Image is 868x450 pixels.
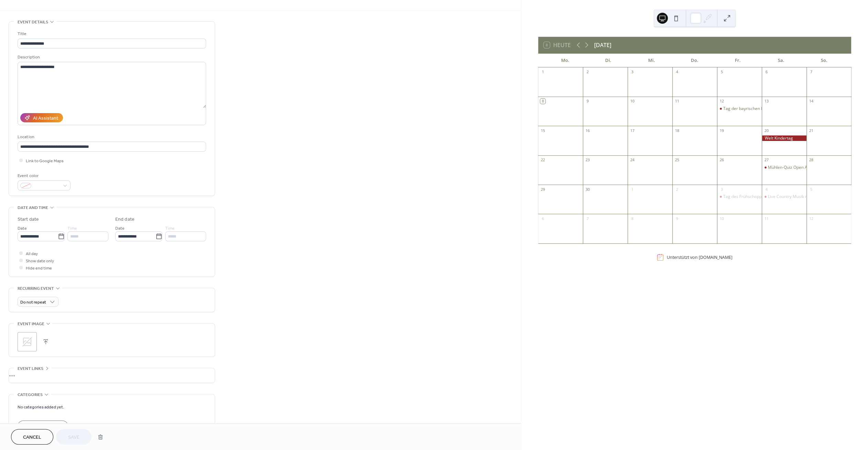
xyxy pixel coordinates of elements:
span: Cancel [23,434,41,441]
div: Di. [587,54,630,67]
span: Recurring event [18,285,54,292]
div: 11 [674,99,679,104]
div: Welt Kindertag [762,135,806,141]
div: Fr. [716,54,759,67]
div: Title [18,30,205,37]
span: Show date only [26,257,54,265]
div: Mühlen-Quiz Open Air im Biergarten der Baccumer Mühle [762,165,806,171]
div: ••• [9,368,215,383]
div: 9 [585,99,590,104]
div: 6 [764,69,769,75]
div: 7 [585,216,590,221]
div: 24 [630,157,635,163]
div: 19 [719,128,724,133]
div: 29 [540,187,545,192]
span: Event image [18,320,44,328]
div: Tag des Frühschoppens mit Live Musik [717,194,762,200]
span: All day [26,250,38,257]
div: 6 [540,216,545,221]
button: AI Assistant [20,113,63,122]
div: 5 [719,69,724,75]
div: 27 [764,157,769,163]
div: AI Assistant [33,115,58,122]
div: 9 [674,216,679,221]
span: Time [67,225,77,232]
div: 11 [764,216,769,221]
button: Cancel [11,429,53,444]
div: 8 [540,99,545,104]
div: 15 [540,128,545,133]
div: 2 [674,187,679,192]
span: Time [165,225,175,232]
div: 21 [808,128,814,133]
span: Categories [18,391,43,398]
div: 4 [674,69,679,75]
div: ; [18,332,37,351]
div: 1 [540,69,545,75]
div: 12 [719,99,724,104]
div: Unterstützt von [666,254,732,260]
div: 3 [630,69,635,75]
div: 23 [585,157,590,163]
div: 10 [630,99,635,104]
div: [DATE] [594,41,611,49]
div: End date [115,216,135,223]
div: 4 [764,187,769,192]
span: No categories added yet. [18,404,64,411]
div: 22 [540,157,545,163]
div: So. [803,54,846,67]
div: 2 [585,69,590,75]
span: Date [115,225,125,232]
div: 3 [719,187,724,192]
span: Date [18,225,27,232]
div: 18 [674,128,679,133]
div: 14 [808,99,814,104]
a: [DOMAIN_NAME] [698,254,732,260]
div: 8 [630,216,635,221]
span: Link to Google Maps [26,157,64,165]
div: Live Country Musik mit [PERSON_NAME] [768,194,845,200]
div: Mo. [544,54,587,67]
div: 28 [808,157,814,163]
div: 16 [585,128,590,133]
span: Event links [18,365,43,372]
div: 17 [630,128,635,133]
div: 13 [764,99,769,104]
div: Tag der bayrischen Küche und Live Musik mit [PERSON_NAME] [723,106,843,112]
div: 1 [630,187,635,192]
div: Do. [673,54,716,67]
div: Sa. [759,54,802,67]
div: 10 [719,216,724,221]
div: 5 [808,187,814,192]
div: Event color [18,172,69,179]
div: Mi. [630,54,673,67]
div: 7 [808,69,814,75]
span: Hide end time [26,265,52,272]
div: Description [18,54,205,61]
div: 26 [719,157,724,163]
div: Tag des Frühschoppens mit Live Musik [723,194,797,200]
div: 25 [674,157,679,163]
div: Start date [18,216,39,223]
div: Tag der bayrischen Küche und Live Musik mit Volker Stach [717,106,762,112]
div: 12 [808,216,814,221]
div: 30 [585,187,590,192]
span: Date and time [18,204,48,211]
div: Live Country Musik mit Hermann Lammers Meyer [762,194,806,200]
div: 20 [764,128,769,133]
div: Location [18,133,205,141]
span: Event details [18,19,48,26]
span: Do not repeat [20,298,46,306]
